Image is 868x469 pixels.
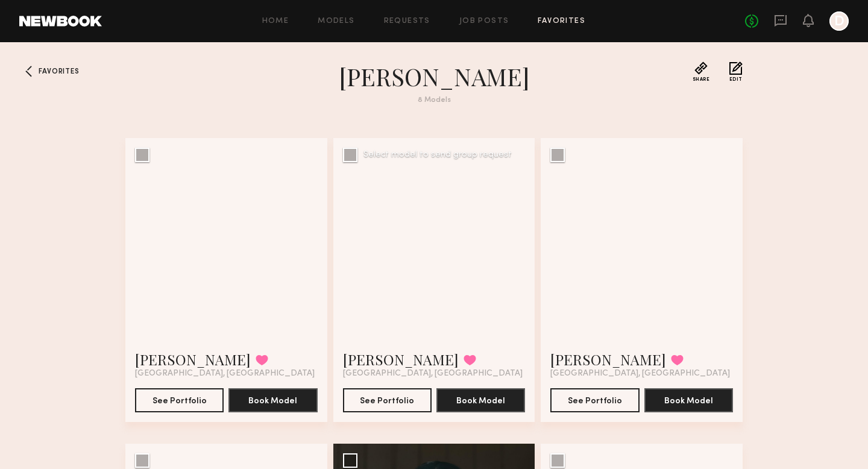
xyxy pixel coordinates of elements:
button: Book Model [644,388,733,412]
span: Edit [729,77,743,82]
button: See Portfolio [135,388,224,412]
a: Job Posts [459,17,509,25]
span: Share [693,77,710,82]
a: Favorites [538,17,585,25]
h1: [PERSON_NAME] [217,61,651,92]
a: D [829,11,849,31]
a: [PERSON_NAME] [135,350,251,369]
button: Book Model [436,388,525,412]
a: Book Model [228,395,317,405]
button: See Portfolio [550,388,639,412]
button: Share [693,61,710,82]
button: Book Model [228,388,317,412]
a: Favorites [19,61,39,81]
a: [PERSON_NAME] [343,350,459,369]
button: Edit [729,61,743,82]
span: [GEOGRAPHIC_DATA], [GEOGRAPHIC_DATA] [550,369,730,379]
a: [PERSON_NAME] [550,350,666,369]
a: Requests [384,17,430,25]
a: Home [262,17,289,25]
div: 8 Models [217,96,651,104]
div: Select model to send group request [363,151,512,159]
a: Book Model [644,395,733,405]
a: Models [318,17,354,25]
span: Favorites [39,68,79,75]
a: Book Model [436,395,525,405]
button: See Portfolio [343,388,432,412]
span: [GEOGRAPHIC_DATA], [GEOGRAPHIC_DATA] [343,369,523,379]
span: [GEOGRAPHIC_DATA], [GEOGRAPHIC_DATA] [135,369,315,379]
